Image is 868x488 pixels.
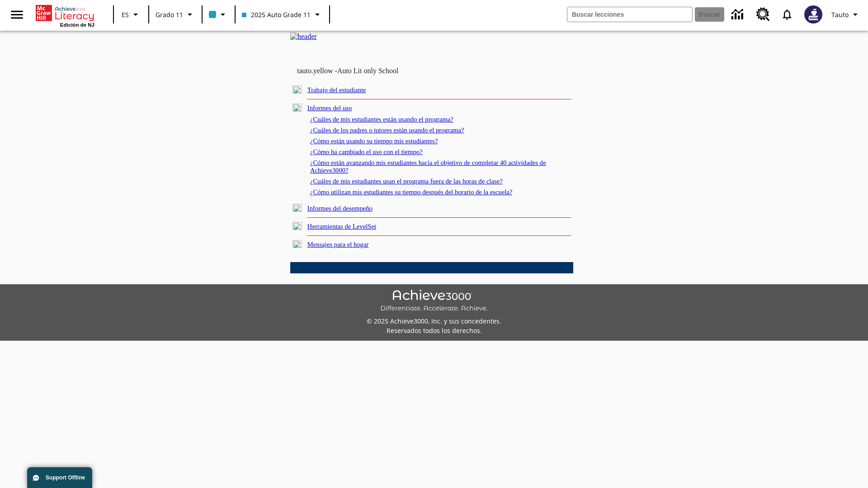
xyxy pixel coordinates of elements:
span: Support Offline [46,474,85,481]
nobr: Auto Lit only School [337,67,399,75]
img: plus.gif [292,222,302,230]
img: plus.gif [292,85,302,94]
a: ¿Cuáles de mis estudiantes usan el programa fuera de las horas de clase? [310,178,503,185]
a: Informes del uso [307,104,352,112]
button: Escoja un nuevo avatar [799,3,828,26]
span: Tauto [831,10,849,19]
span: Grado 11 [156,10,183,19]
img: Achieve3000 Differentiate Accelerate Achieve [380,290,488,313]
a: Informes del desempeño [307,205,373,212]
a: Herramientas de LevelSet [307,223,376,230]
button: Perfil/Configuración [828,6,864,23]
img: plus.gif [292,204,302,212]
td: tauto.yellow - [297,67,463,75]
a: Notificaciones [775,3,799,26]
img: header [290,33,317,41]
img: plus.gif [292,240,302,248]
button: Clase: 2025 Auto Grade 11, Selecciona una clase [238,6,326,23]
span: Edición de NJ [60,22,94,28]
a: ¿Cómo ha cambiado el uso con el tiempo? [310,148,423,155]
button: Support Offline [27,467,92,488]
a: Trabajo del estudiante [307,86,366,94]
a: ¿Cuáles de los padres o tutores están usando el programa? [310,127,464,134]
input: Buscar campo [567,7,692,22]
a: Centro de información [726,2,751,27]
img: minus.gif [292,103,302,112]
span: ES [122,10,129,19]
button: Grado: Grado 11, Elige un grado [152,6,199,23]
a: Centro de recursos, Se abrirá en una pestaña nueva. [751,2,775,27]
a: Mensajes para el hogar [307,241,369,248]
a: ¿Cómo están avanzando mis estudiantes hacia el objetivo de completar 40 actividades de Achieve3000? [310,159,546,174]
div: Portada [36,3,94,28]
button: Abrir el menú lateral [4,1,30,28]
button: Lenguaje: ES, Selecciona un idioma [117,6,146,23]
button: El color de la clase es azul claro. Cambiar el color de la clase. [205,6,232,23]
a: ¿Cómo utilizan mis estudiantes su tiempo después del horario de la escuela? [310,188,512,196]
a: ¿Cómo están usando su tiempo mis estudiantes? [310,137,438,145]
span: 2025 Auto Grade 11 [242,10,311,19]
a: ¿Cuáles de mis estudiantes están usando el programa? [310,116,453,123]
img: Avatar [804,5,822,23]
